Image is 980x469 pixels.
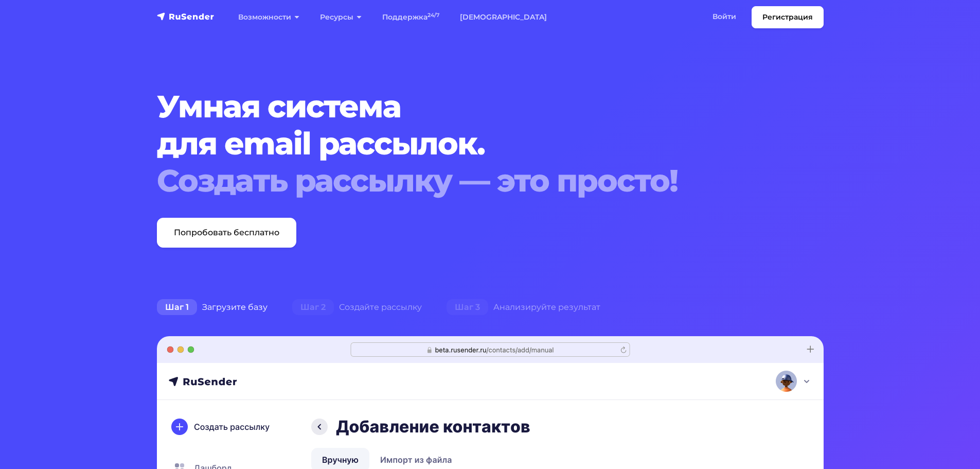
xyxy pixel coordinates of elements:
[228,7,310,28] a: Возможности
[372,7,450,28] a: Поддержка24/7
[157,162,767,199] div: Создать рассылку — это просто!
[702,6,746,27] a: Войти
[145,297,280,318] div: Загрузите базу
[310,7,372,28] a: Ресурсы
[157,299,197,316] span: Шаг 1
[292,299,334,316] span: Шаг 2
[157,11,215,22] img: RuSender
[447,299,488,316] span: Шаг 3
[280,297,434,318] div: Создайте рассылку
[157,88,767,199] h1: Умная система для email рассылок.
[450,7,557,28] a: [DEMOGRAPHIC_DATA]
[157,218,296,248] a: Попробовать бесплатно
[427,12,439,19] sup: 24/7
[752,6,824,28] a: Регистрация
[434,297,613,318] div: Анализируйте результат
